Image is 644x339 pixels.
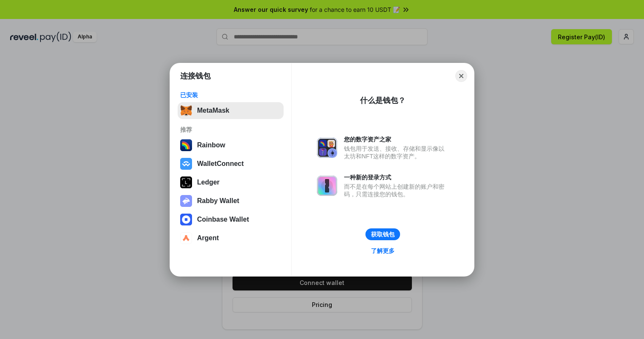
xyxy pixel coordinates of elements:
div: 了解更多 [371,247,395,255]
img: svg+xml,%3Csvg%20xmlns%3D%22http%3A%2F%2Fwww.w3.org%2F2000%2Fsvg%22%20fill%3D%22none%22%20viewBox... [317,176,337,196]
div: 一种新的登录方式 [344,174,449,181]
div: 而不是在每个网站上创建新的账户和密码，只需连接您的钱包。 [344,183,449,198]
div: MetaMask [197,107,229,114]
button: 获取钱包 [365,228,400,240]
div: 获取钱包 [371,231,395,238]
img: svg+xml,%3Csvg%20width%3D%2228%22%20height%3D%2228%22%20viewBox%3D%220%200%2028%2028%22%20fill%3D... [180,158,192,170]
div: Ledger [197,179,219,186]
div: 您的数字资产之家 [344,136,449,143]
img: svg+xml,%3Csvg%20xmlns%3D%22http%3A%2F%2Fwww.w3.org%2F2000%2Fsvg%22%20width%3D%2228%22%20height%3... [180,176,192,188]
img: svg+xml,%3Csvg%20fill%3D%22none%22%20height%3D%2233%22%20viewBox%3D%220%200%2035%2033%22%20width%... [180,105,192,117]
h1: 连接钱包 [180,71,211,81]
img: svg+xml,%3Csvg%20xmlns%3D%22http%3A%2F%2Fwww.w3.org%2F2000%2Fsvg%22%20fill%3D%22none%22%20viewBox... [317,138,337,158]
button: MetaMask [178,102,284,119]
button: Rainbow [178,137,284,154]
button: Rabby Wallet [178,193,284,209]
button: Ledger [178,174,284,191]
img: svg+xml,%3Csvg%20width%3D%22120%22%20height%3D%22120%22%20viewBox%3D%220%200%20120%20120%22%20fil... [180,139,192,151]
div: 已安装 [180,91,281,99]
button: Argent [178,230,284,247]
a: 了解更多 [366,245,400,256]
div: WalletConnect [197,160,244,168]
button: WalletConnect [178,155,284,172]
button: Close [455,70,467,82]
div: Rabby Wallet [197,197,239,205]
button: Coinbase Wallet [178,211,284,228]
div: 什么是钱包？ [360,95,406,106]
div: Coinbase Wallet [197,216,249,223]
img: svg+xml,%3Csvg%20xmlns%3D%22http%3A%2F%2Fwww.w3.org%2F2000%2Fsvg%22%20fill%3D%22none%22%20viewBox... [180,195,192,207]
div: 钱包用于发送、接收、存储和显示像以太坊和NFT这样的数字资产。 [344,145,449,160]
div: Rainbow [197,141,225,149]
img: svg+xml,%3Csvg%20width%3D%2228%22%20height%3D%2228%22%20viewBox%3D%220%200%2028%2028%22%20fill%3D... [180,232,192,244]
div: Argent [197,234,219,242]
img: svg+xml,%3Csvg%20width%3D%2228%22%20height%3D%2228%22%20viewBox%3D%220%200%2028%2028%22%20fill%3D... [180,214,192,225]
div: 推荐 [180,126,281,133]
